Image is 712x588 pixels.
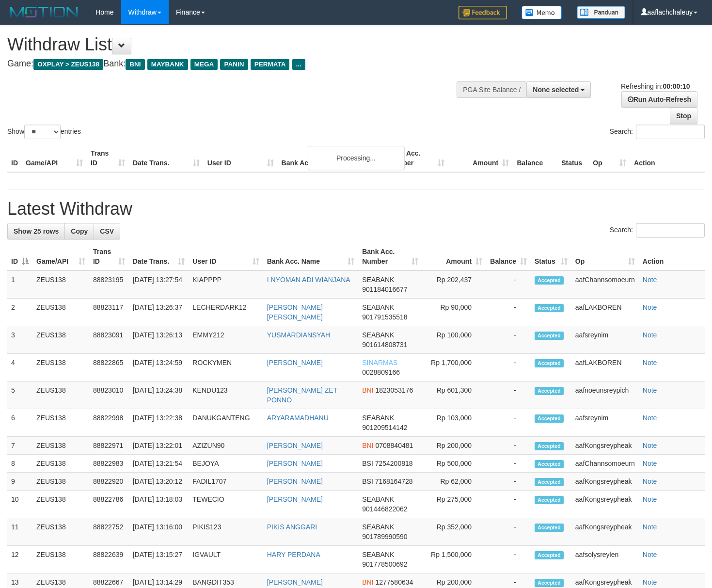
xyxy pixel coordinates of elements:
[643,303,657,311] a: Note
[89,455,129,473] td: 88822983
[643,523,657,531] a: Note
[362,276,394,284] span: SEABANK
[358,243,422,270] th: Bank Acc. Number: activate to sort column ascending
[308,146,405,170] div: Processing...
[486,270,531,299] td: -
[189,326,263,354] td: EMMY212
[375,460,413,467] span: Copy 7254200818 to clipboard
[129,326,189,354] td: [DATE] 13:26:13
[7,199,705,219] h1: Latest Withdraw
[267,276,350,284] a: I NYOMAN ADI WIANJANA
[362,533,407,540] span: Copy 901789990590 to clipboard
[189,381,263,409] td: KENDU123
[32,546,89,573] td: ZEUS138
[129,437,189,455] td: [DATE] 13:22:01
[220,59,248,70] span: PANIN
[189,270,263,299] td: KIAPPPP
[7,409,32,437] td: 6
[643,551,657,558] a: Note
[189,299,263,326] td: LECHERDARK12
[263,243,358,270] th: Bank Acc. Name: activate to sort column ascending
[422,326,486,354] td: Rp 100,000
[535,442,564,450] span: Accepted
[422,270,486,299] td: Rp 202,437
[129,546,189,573] td: [DATE] 13:15:27
[362,523,394,531] span: SEABANK
[189,546,263,573] td: IGVAULT
[32,326,89,354] td: ZEUS138
[7,354,32,381] td: 4
[362,424,407,431] span: Copy 901209514142 to clipboard
[129,243,189,270] th: Date Trans.: activate to sort column ascending
[571,409,639,437] td: aafsreynim
[486,546,531,573] td: -
[64,223,94,239] a: Copy
[267,523,317,531] a: PIKIS ANGGARI
[32,381,89,409] td: ZEUS138
[557,144,589,172] th: Status
[643,477,657,485] a: Note
[7,326,32,354] td: 3
[486,354,531,381] td: -
[32,473,89,491] td: ZEUS138
[571,455,639,473] td: aafChannsomoeurn
[7,270,32,299] td: 1
[571,491,639,518] td: aafKongsreypheak
[571,243,639,270] th: Op: activate to sort column ascending
[422,437,486,455] td: Rp 200,000
[32,243,89,270] th: Game/API: activate to sort column ascending
[571,326,639,354] td: aafsreynim
[7,437,32,455] td: 7
[486,326,531,354] td: -
[89,243,129,270] th: Trans ID: activate to sort column ascending
[571,546,639,573] td: aafsolysreylen
[577,6,625,19] img: panduan.png
[267,495,323,503] a: [PERSON_NAME]
[129,354,189,381] td: [DATE] 13:24:59
[7,546,32,573] td: 12
[7,5,81,19] img: MOTION_logo.png
[89,491,129,518] td: 88822786
[486,455,531,473] td: -
[189,473,263,491] td: FADIL1707
[636,125,705,139] input: Search:
[32,455,89,473] td: ZEUS138
[486,409,531,437] td: -
[267,477,323,485] a: [PERSON_NAME]
[7,144,22,172] th: ID
[189,354,263,381] td: ROCKYMEN
[190,59,218,70] span: MEGA
[89,354,129,381] td: 88822865
[513,144,557,172] th: Balance
[533,86,579,94] span: None selected
[129,518,189,546] td: [DATE] 13:16:00
[422,455,486,473] td: Rp 500,000
[531,243,571,270] th: Status: activate to sort column ascending
[267,578,323,586] a: [PERSON_NAME]
[643,578,657,586] a: Note
[362,359,397,366] span: SINARMAS
[32,518,89,546] td: ZEUS138
[643,359,657,366] a: Note
[22,144,87,172] th: Game/API
[422,473,486,491] td: Rp 62,000
[7,518,32,546] td: 11
[32,299,89,326] td: ZEUS138
[292,59,305,70] span: ...
[89,546,129,573] td: 88822639
[32,354,89,381] td: ZEUS138
[422,299,486,326] td: Rp 90,000
[422,381,486,409] td: Rp 601,300
[89,326,129,354] td: 88823091
[362,495,394,503] span: SEABANK
[375,578,413,586] span: Copy 1277580634 to clipboard
[94,223,120,239] a: CSV
[422,243,486,270] th: Amount: activate to sort column ascending
[643,276,657,284] a: Note
[535,496,564,504] span: Accepted
[362,313,407,321] span: Copy 901791535518 to clipboard
[362,442,373,449] span: BNI
[535,387,564,395] span: Accepted
[610,223,705,238] label: Search:
[571,299,639,326] td: aafLAKBOREN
